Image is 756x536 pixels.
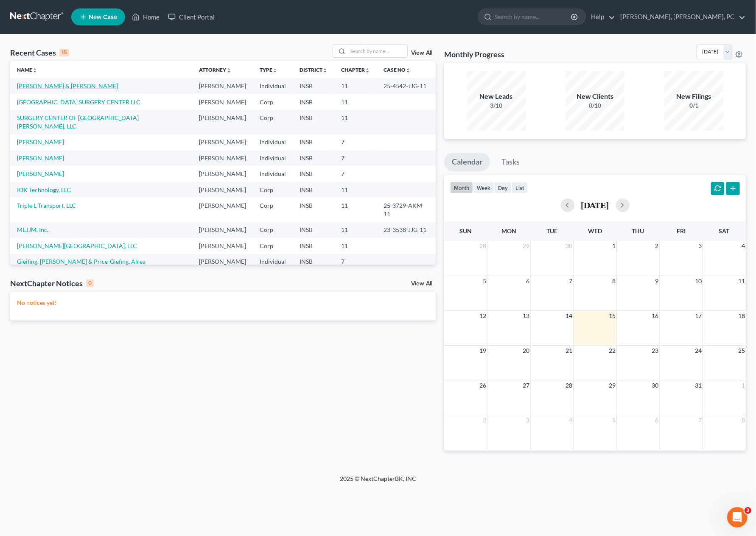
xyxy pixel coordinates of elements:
div: 15 [59,49,69,56]
a: Nameunfold_more [17,67,37,73]
span: 28 [479,241,487,251]
span: 9 [654,276,659,286]
i: unfold_more [226,68,231,73]
span: 28 [565,380,573,391]
td: [PERSON_NAME] [192,94,253,110]
td: [PERSON_NAME] [192,254,253,270]
span: 3 [697,241,703,251]
i: unfold_more [406,68,411,73]
a: Districtunfold_more [300,67,328,73]
a: [GEOGRAPHIC_DATA] SURGERY CENTER LLC [17,98,140,106]
span: Sun [459,227,472,234]
td: INSB [293,78,334,94]
span: 24 [694,346,703,356]
div: New Leads [467,92,526,101]
span: 23 [651,346,659,356]
span: 30 [565,241,573,251]
span: Sat [719,227,730,234]
td: Corp [253,110,293,134]
a: [PERSON_NAME][GEOGRAPHIC_DATA], LLC [17,242,137,249]
td: INSB [293,150,334,166]
a: Calendar [444,153,490,171]
span: 30 [651,380,659,391]
span: 14 [565,311,573,321]
a: View All [411,281,432,287]
div: New Filings [664,92,724,101]
td: INSB [293,94,334,110]
td: [PERSON_NAME] [192,222,253,238]
span: 1 [611,241,616,251]
button: week [473,182,494,193]
span: 13 [522,311,530,321]
td: [PERSON_NAME] [192,78,253,94]
td: 11 [334,222,377,238]
a: Chapterunfold_more [341,67,370,73]
td: Individual [253,166,293,181]
input: Search by name... [495,9,572,25]
button: day [494,182,512,193]
h3: Monthly Progress [444,49,504,59]
td: Individual [253,134,293,150]
i: unfold_more [322,68,328,73]
td: Individual [253,254,293,270]
a: MEJJM, Inc. [17,226,48,233]
span: 29 [522,241,530,251]
div: 0 [86,279,94,287]
span: 27 [522,380,530,391]
td: 11 [334,182,377,198]
td: 11 [334,94,377,110]
span: 21 [565,346,573,356]
button: month [450,182,473,193]
span: 10 [694,276,703,286]
a: Typeunfold_more [260,67,277,73]
a: Help [587,9,615,25]
p: No notices yet! [17,299,429,307]
a: Gieifing, [PERSON_NAME] & Price-Giefing, Alrea [17,258,146,265]
td: INSB [293,254,334,270]
td: 11 [334,198,377,222]
span: 7 [697,415,703,425]
span: 22 [608,346,616,356]
div: 2025 © NextChapterBK, INC [136,475,620,490]
td: 11 [334,110,377,134]
a: IOK Technology, LLC [17,186,71,193]
td: [PERSON_NAME] [192,182,253,198]
span: 15 [608,311,616,321]
div: Recent Cases [10,47,69,58]
td: [PERSON_NAME] [192,150,253,166]
span: Fri [677,227,686,234]
div: New Clients [566,92,625,101]
span: 2 [654,241,659,251]
td: INSB [293,166,334,181]
button: list [512,182,528,193]
a: [PERSON_NAME] [17,138,64,145]
span: 3 [745,507,751,514]
td: Individual [253,78,293,94]
td: 7 [334,150,377,166]
td: Individual [253,150,293,166]
a: Home [128,9,164,25]
div: 0/1 [664,101,724,110]
i: unfold_more [272,68,277,73]
span: Mon [501,227,516,234]
td: Corp [253,182,293,198]
td: INSB [293,134,334,150]
a: [PERSON_NAME] [17,154,64,162]
div: 0/10 [566,101,625,110]
td: [PERSON_NAME] [192,134,253,150]
a: Triple L Transport, LLC [17,202,76,209]
td: [PERSON_NAME] [192,238,253,254]
span: 20 [522,346,530,356]
span: New Case [89,14,117,20]
span: 6 [525,276,530,286]
td: [PERSON_NAME] [192,166,253,181]
a: Case Nounfold_more [384,67,411,73]
td: 7 [334,166,377,181]
input: Search by name... [348,45,407,57]
span: 4 [741,241,746,251]
td: INSB [293,182,334,198]
a: View All [411,50,432,56]
iframe: Intercom live chat [727,507,748,528]
td: INSB [293,222,334,238]
span: 11 [737,276,746,286]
